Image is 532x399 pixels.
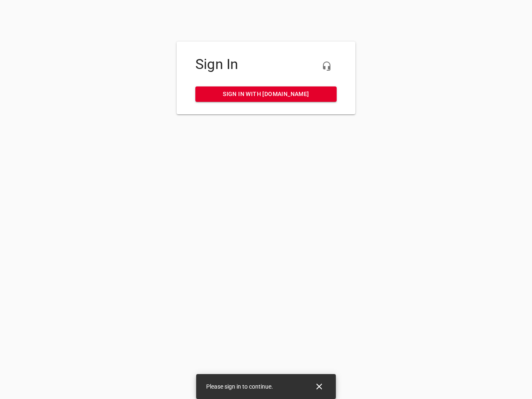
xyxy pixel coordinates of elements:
[206,383,273,390] span: Please sign in to continue.
[309,377,329,397] button: Close
[195,86,337,102] a: Sign in with [DOMAIN_NAME]
[202,89,330,99] span: Sign in with [DOMAIN_NAME]
[317,56,337,76] button: Live Chat
[195,56,337,73] h4: Sign In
